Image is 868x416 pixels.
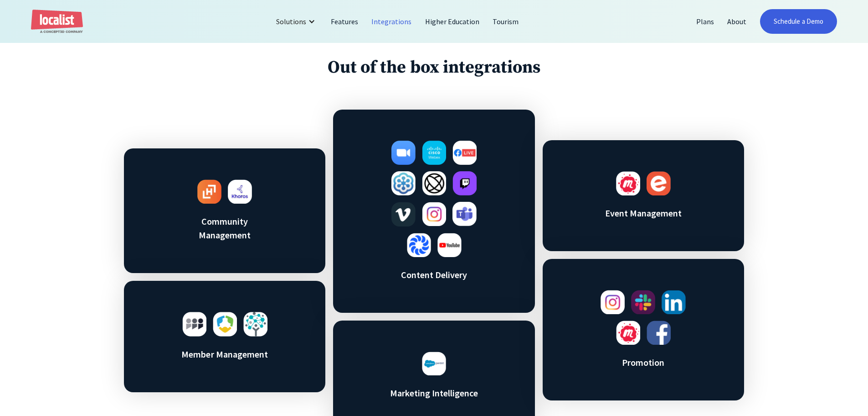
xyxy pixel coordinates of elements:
[721,11,753,32] a: About
[486,11,525,32] a: Tourism
[386,386,482,400] h3: Marketing Intelligence
[269,11,324,32] div: Solutions
[31,10,83,34] a: home
[324,11,365,32] a: Features
[386,268,482,282] h3: Content Delivery
[365,11,418,32] a: Integrations
[419,11,487,32] a: Higher Education
[177,348,272,361] h3: Member Management
[596,356,691,369] h3: Promotion
[596,206,691,220] h3: Event Management
[177,215,272,242] h3: Community Management
[124,57,744,79] h1: Out of the box integrations
[276,16,306,27] div: Solutions
[690,11,721,32] a: Plans
[760,9,837,34] a: Schedule a Demo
